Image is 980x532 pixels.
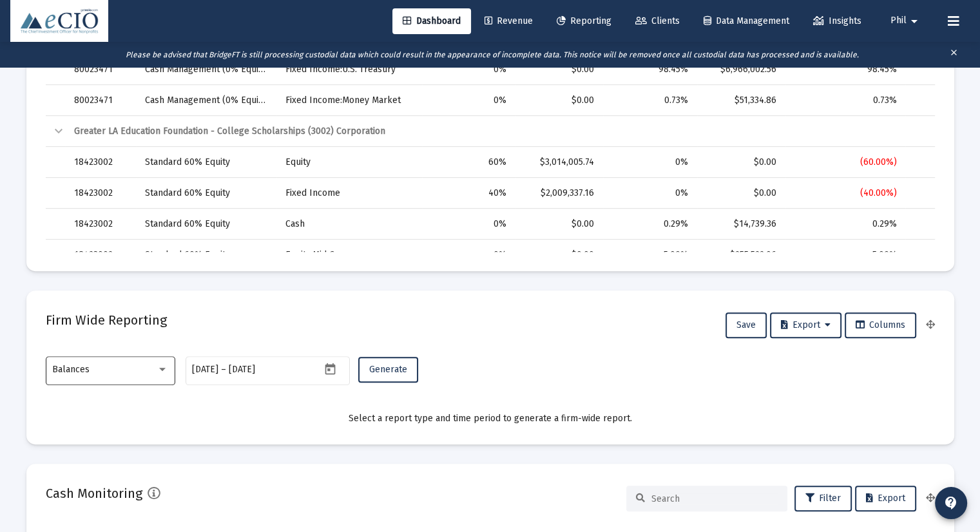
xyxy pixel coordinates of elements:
[46,116,65,147] td: Collapse
[276,209,421,240] td: Cash
[693,8,800,34] a: Data Management
[65,240,136,271] td: 18423002
[651,493,778,504] input: Search
[706,156,776,169] div: $0.00
[794,63,896,76] div: 98.45%
[276,178,421,209] td: Fixed Income
[126,50,859,59] i: Please be advised that BridgeFT is still processing custodial data which could result in the appe...
[855,486,916,511] button: Export
[46,412,935,425] div: Select a report type and time period to generate a firm-wide report.
[706,94,776,107] div: $51,334.86
[890,15,907,26] span: Phil
[612,63,688,76] div: 98.45%
[136,147,277,178] td: Standard 60% Equity
[46,483,142,504] h2: Cash Monitoring
[813,15,861,26] span: Insights
[612,94,688,107] div: 0.73%
[431,218,506,231] div: 0%
[276,240,421,271] td: Equity:Mid Cap
[856,319,905,330] span: Columns
[706,63,776,76] div: $6,966,002.56
[46,310,167,330] h2: Firm Wide Reporting
[358,357,418,383] button: Generate
[65,54,136,85] td: 80023471
[403,15,461,26] span: Dashboard
[52,364,90,375] span: Balances
[485,15,533,26] span: Revenue
[949,45,959,64] mat-icon: clear
[557,15,611,26] span: Reporting
[65,178,136,209] td: 18423002
[431,94,506,107] div: 0%
[524,218,594,231] div: $0.00
[65,147,136,178] td: 18423002
[392,8,471,34] a: Dashboard
[276,54,421,85] td: Fixed Income:U.S. Treasury
[794,156,896,169] div: (60.00%)
[725,312,767,338] button: Save
[794,486,852,511] button: Filter
[805,493,841,504] span: Filter
[524,187,594,200] div: $2,009,337.16
[136,85,277,116] td: Cash Management (0% Equity)
[875,8,937,33] button: Phil
[431,187,506,200] div: 40%
[136,240,277,271] td: Standard 60% Equity
[65,209,136,240] td: 18423002
[474,8,543,34] a: Revenue
[192,365,218,375] input: Start date
[781,319,831,330] span: Export
[794,94,896,107] div: 0.73%
[704,15,789,26] span: Data Management
[321,359,340,378] button: Open calendar
[136,209,277,240] td: Standard 60% Equity
[706,218,776,231] div: $14,739.36
[136,54,277,85] td: Cash Management (0% Equity)
[229,365,291,375] input: End date
[221,365,226,375] span: –
[794,187,896,200] div: (40.00%)
[431,63,506,76] div: 0%
[736,319,756,330] span: Save
[612,218,688,231] div: 0.29%
[803,8,872,34] a: Insights
[369,364,407,375] span: Generate
[276,147,421,178] td: Equity
[625,8,690,34] a: Clients
[794,218,896,231] div: 0.29%
[907,8,922,34] mat-icon: arrow_drop_down
[524,156,594,169] div: $3,014,005.74
[431,156,506,169] div: 60%
[524,94,594,107] div: $0.00
[65,85,136,116] td: 80023471
[635,15,680,26] span: Clients
[612,187,688,200] div: 0%
[770,312,841,338] button: Export
[706,187,776,200] div: $0.00
[20,8,99,34] img: Dashboard
[276,85,421,116] td: Fixed Income:Money Market
[845,312,916,338] button: Columns
[866,493,905,504] span: Export
[136,178,277,209] td: Standard 60% Equity
[943,495,959,511] mat-icon: contact_support
[546,8,622,34] a: Reporting
[524,63,594,76] div: $0.00
[612,156,688,169] div: 0%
